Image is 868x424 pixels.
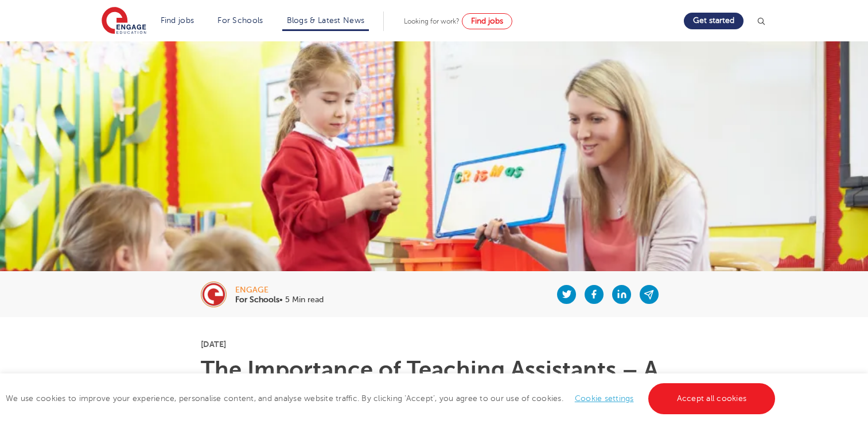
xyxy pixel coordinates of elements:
p: [DATE] [201,340,667,348]
span: Find jobs [471,17,503,25]
a: For Schools [217,16,263,25]
span: We use cookies to improve your experience, personalise content, and analyse website traffic. By c... [6,394,778,403]
a: Cookie settings [575,394,634,403]
a: Find jobs [462,13,512,29]
a: Get started [684,13,744,29]
a: Blogs & Latest News [287,16,365,25]
b: For Schools [235,295,279,304]
img: Engage Education [102,7,146,36]
div: engage [235,286,324,294]
h1: The Importance of Teaching Assistants – A guide [201,359,667,404]
a: Accept all cookies [648,383,776,414]
p: • 5 Min read [235,296,324,304]
a: Find jobs [161,16,194,25]
span: Looking for work? [404,17,460,25]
